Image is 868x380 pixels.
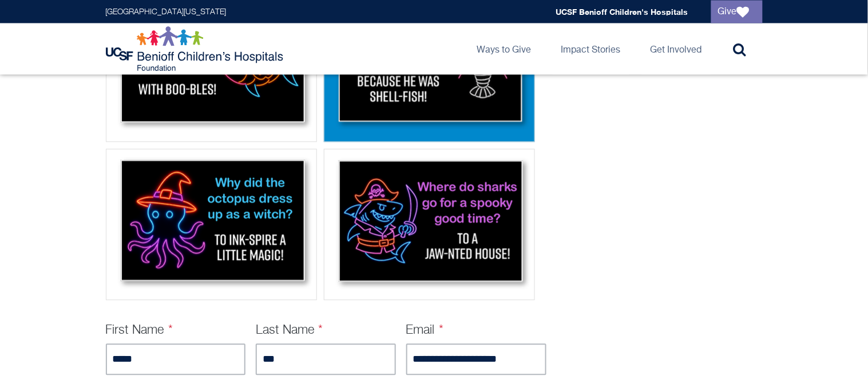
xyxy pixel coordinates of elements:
[641,23,711,75] a: Get Involved
[106,325,173,337] label: First Name
[328,153,531,293] img: Shark
[468,23,541,75] a: Ways to Give
[711,1,763,23] a: Give
[256,325,323,337] label: Last Name
[110,153,313,293] img: Octopus
[552,23,630,75] a: Impact Stories
[106,26,286,72] img: Logo for UCSF Benioff Children's Hospitals Foundation
[324,149,535,301] div: Shark
[556,7,688,17] a: UCSF Benioff Children's Hospitals
[106,149,317,301] div: Octopus
[406,325,444,337] label: Email
[106,8,227,16] a: [GEOGRAPHIC_DATA][US_STATE]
